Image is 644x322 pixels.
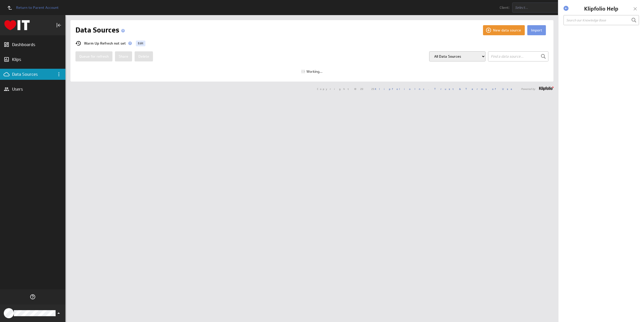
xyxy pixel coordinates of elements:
[527,25,546,35] button: Import
[563,15,639,25] input: Search our Knowledge Base
[138,40,143,46] span: Edit
[16,6,59,9] span: Return to Parent Account
[4,20,30,30] div: Go to Dashboards
[570,5,633,13] h1: Klipfolio Help
[515,6,556,9] div: Select...
[12,71,53,77] div: Data Sources
[500,6,510,9] span: Client:
[4,20,30,30] img: Klipfolio logo
[488,51,548,61] input: Find a data source...
[136,41,145,46] button: Edit
[521,88,535,90] span: Powered by
[55,21,63,29] div: Collapse
[12,86,53,92] div: Users
[135,51,153,61] button: Delete
[483,25,525,35] button: New data source
[4,2,59,13] a: Return to Parent Account
[317,88,429,90] span: Copyright © 2025
[28,293,37,301] div: Help
[84,42,126,45] span: Warm Up Refresh not set
[75,25,127,35] h1: Data Sources
[12,57,53,62] div: Klips
[12,42,53,47] div: Dashboards
[115,51,132,61] button: Share
[75,51,112,61] button: Queue for refresh
[375,87,429,91] a: Klipfolio Inc.
[539,87,553,91] img: logo-footer.png
[434,87,516,91] a: Trust & Terms of Use
[55,70,63,79] div: Data Sources menu
[301,70,323,73] div: Working...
